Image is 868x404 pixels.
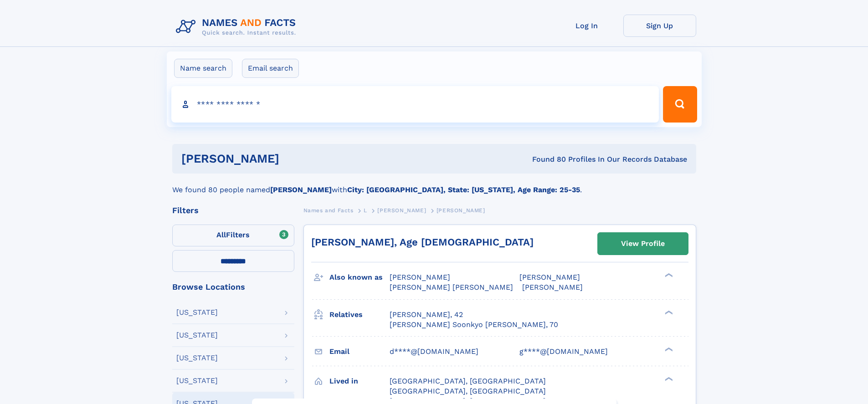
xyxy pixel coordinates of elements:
[663,272,673,278] div: ❯
[176,377,218,384] div: [US_STATE]
[311,236,534,248] a: [PERSON_NAME], Age [DEMOGRAPHIC_DATA]
[347,185,580,194] b: City: [GEOGRAPHIC_DATA], State: [US_STATE], Age Range: 25-35
[270,185,332,194] b: [PERSON_NAME]
[181,153,406,164] h1: [PERSON_NAME]
[174,59,232,78] label: Name search
[377,205,426,216] a: [PERSON_NAME]
[390,283,513,291] span: [PERSON_NAME] [PERSON_NAME]
[364,205,367,216] a: L
[663,86,697,123] button: Search Button
[598,233,688,255] a: View Profile
[329,270,390,285] h3: Also known as
[176,309,218,316] div: [US_STATE]
[390,273,450,281] span: [PERSON_NAME]
[663,309,673,315] div: ❯
[329,344,390,359] h3: Email
[216,230,226,239] span: All
[329,373,390,389] h3: Lived in
[406,154,687,164] div: Found 80 Profiles In Our Records Database
[550,15,623,37] a: Log In
[663,346,673,352] div: ❯
[172,15,303,39] img: Logo Names and Facts
[329,307,390,322] h3: Relatives
[377,207,426,214] span: [PERSON_NAME]
[621,233,665,254] div: View Profile
[171,86,659,123] input: search input
[519,273,580,281] span: [PERSON_NAME]
[303,205,354,216] a: Names and Facts
[364,207,367,214] span: L
[390,377,546,385] span: [GEOGRAPHIC_DATA], [GEOGRAPHIC_DATA]
[522,283,583,291] span: [PERSON_NAME]
[390,387,546,395] span: [GEOGRAPHIC_DATA], [GEOGRAPHIC_DATA]
[172,225,294,246] label: Filters
[242,59,299,78] label: Email search
[172,283,294,291] div: Browse Locations
[172,206,294,215] div: Filters
[623,15,696,37] a: Sign Up
[390,310,463,320] a: [PERSON_NAME], 42
[390,320,558,330] a: [PERSON_NAME] Soonkyo [PERSON_NAME], 70
[176,332,218,339] div: [US_STATE]
[437,207,485,214] span: [PERSON_NAME]
[663,376,673,382] div: ❯
[176,354,218,362] div: [US_STATE]
[172,174,696,195] div: We found 80 people named with .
